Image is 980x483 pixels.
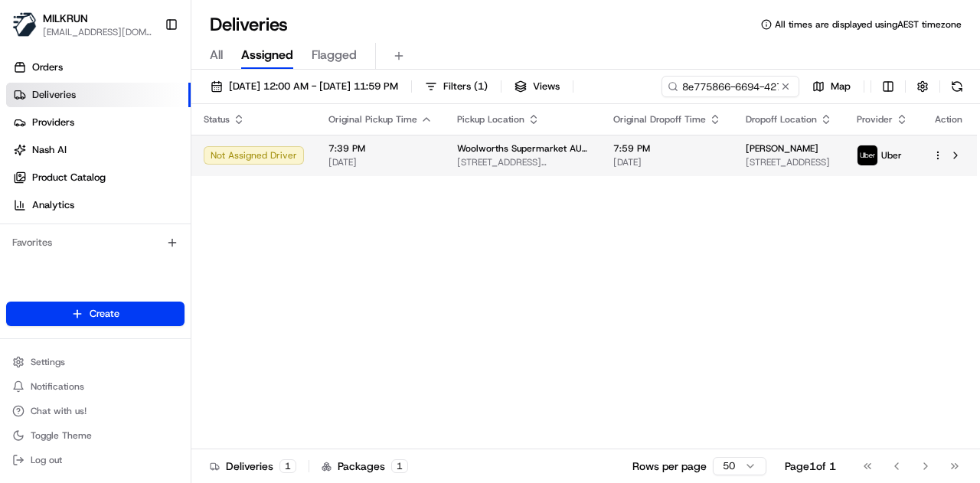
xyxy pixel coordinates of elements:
span: Deliveries [32,88,76,102]
button: Map [805,76,857,97]
input: Type to search [661,76,799,97]
span: [DATE] [328,156,433,168]
div: 1 [279,459,296,473]
span: [DATE] [613,156,721,168]
div: 1 [391,459,408,473]
button: Log out [6,449,185,471]
button: Toggle Theme [6,425,185,446]
button: [EMAIL_ADDRESS][DOMAIN_NAME] [43,26,152,38]
span: Log out [31,454,62,466]
span: Assigned [241,46,293,64]
button: MILKRUNMILKRUN[EMAIL_ADDRESS][DOMAIN_NAME] [6,6,158,43]
span: Original Dropoff Time [613,113,706,126]
span: Providers [32,116,74,129]
span: Original Pickup Time [328,113,417,126]
button: Filters(1) [418,76,495,97]
span: ( 1 ) [474,80,488,93]
span: 7:59 PM [613,142,721,155]
a: Analytics [6,193,191,217]
span: 7:39 PM [328,142,433,155]
button: [DATE] 12:00 AM - [DATE] 11:59 PM [204,76,405,97]
span: Filters [443,80,488,93]
img: uber-new-logo.jpeg [857,145,877,165]
span: Chat with us! [31,405,87,417]
span: Views [533,80,560,93]
button: MILKRUN [43,11,88,26]
span: Provider [857,113,893,126]
button: Views [508,76,567,97]
span: Product Catalog [32,171,106,184]
div: Favorites [6,230,185,255]
a: Nash AI [6,138,191,162]
span: All [210,46,223,64]
a: Orders [6,55,191,80]
button: Create [6,302,185,326]
p: Rows per page [632,459,707,474]
a: Product Catalog [6,165,191,190]
span: Notifications [31,380,84,393]
a: Deliveries [6,83,191,107]
span: Pickup Location [457,113,524,126]
span: All times are displayed using AEST timezone [775,18,962,31]
img: MILKRUN [12,12,37,37]
div: Action [933,113,965,126]
span: [PERSON_NAME] [746,142,818,155]
button: Settings [6,351,185,373]
span: Analytics [32,198,74,212]
div: Packages [322,459,408,474]
button: Refresh [946,76,968,97]
div: Deliveries [210,459,296,474]
span: Status [204,113,230,126]
span: Flagged [312,46,357,64]
span: [STREET_ADDRESS][PERSON_NAME][PERSON_NAME] [457,156,589,168]
span: [STREET_ADDRESS] [746,156,832,168]
span: Settings [31,356,65,368]
span: Dropoff Location [746,113,817,126]
h1: Deliveries [210,12,288,37]
span: Orders [32,60,63,74]
span: Uber [881,149,902,162]
div: Page 1 of 1 [785,459,836,474]
button: Notifications [6,376,185,397]
button: Chat with us! [6,400,185,422]
span: Woolworths Supermarket AU - [GEOGRAPHIC_DATA] [457,142,589,155]
span: Create [90,307,119,321]
span: Nash AI [32,143,67,157]
span: Map [831,80,851,93]
a: Providers [6,110,191,135]
span: [DATE] 12:00 AM - [DATE] 11:59 PM [229,80,398,93]
span: Toggle Theme [31,429,92,442]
